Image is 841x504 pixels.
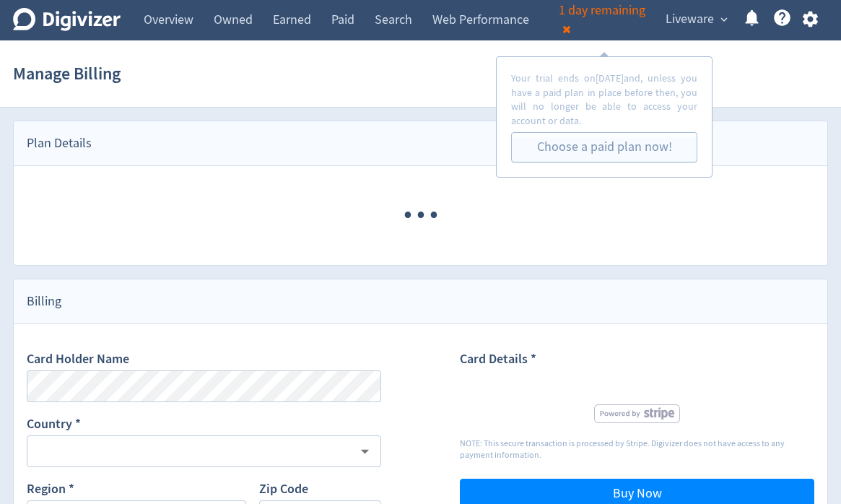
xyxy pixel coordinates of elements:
p: Your trial ends on [DATE] and, unless you have a paid plan in place before then, you will no long... [511,71,697,128]
label: Region * [27,480,74,500]
span: · [401,179,414,252]
label: Card Holder Name [27,350,129,370]
label: Country * [27,415,81,435]
p: NOTE: This secure transaction is processed by Stripe. Digivizer does not have access to any payme... [460,438,814,462]
a: Choose a paid plan now! [537,139,672,155]
label: Zip Code [259,480,308,500]
div: Billing [14,279,827,324]
button: Choose a paid plan now! [511,132,697,162]
button: Open [354,440,376,462]
iframe: Secure payment input frame [460,368,814,381]
span: · [414,179,427,252]
label: Card Details * [460,350,536,370]
button: Liveware [661,8,731,31]
span: Buy Now [613,487,662,500]
h1: Manage Billing [13,51,121,97]
span: 1 day remaining [559,2,645,19]
span: · [427,179,440,252]
span: Liveware [666,8,714,31]
div: Plan Details [14,121,827,166]
span: expand_more [718,13,731,26]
